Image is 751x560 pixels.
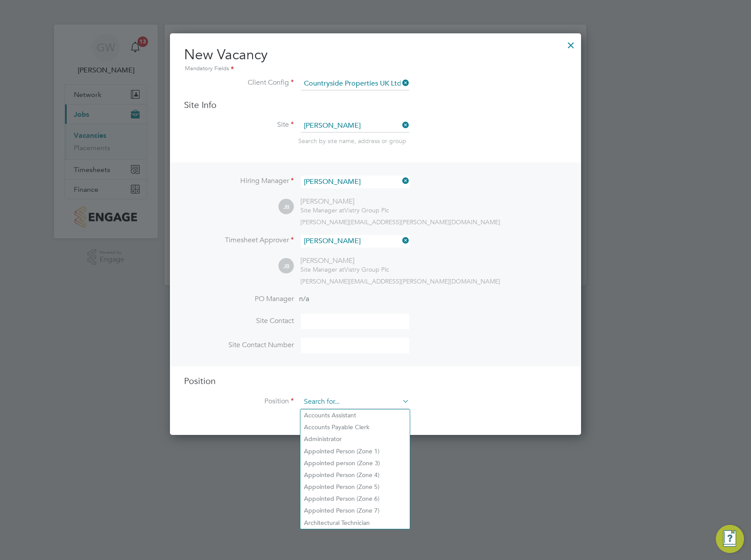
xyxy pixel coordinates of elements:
h3: Position [184,375,567,387]
span: [PERSON_NAME][EMAIL_ADDRESS][PERSON_NAME][DOMAIN_NAME] [300,277,500,285]
span: n/a [299,294,309,303]
button: Engage Resource Center [716,525,744,553]
li: Appointed Person (Zone 7) [300,505,410,517]
label: PO Manager [184,294,294,304]
li: Accounts Payable Clerk [300,421,410,433]
li: Architectural Technician [300,517,410,529]
span: Site Manager at [300,266,344,273]
label: Site [184,120,294,129]
div: Vistry Group Plc [300,266,389,273]
span: [PERSON_NAME][EMAIL_ADDRESS][PERSON_NAME][DOMAIN_NAME] [300,218,500,226]
li: Appointed Person (Zone 1) [300,445,410,457]
li: Appointed Person (Zone 4) [300,469,410,481]
label: Site Contact [184,316,294,326]
span: Search by site name, address or group [298,137,406,145]
span: JB [278,199,294,215]
label: Position [184,397,294,406]
label: Timesheet Approver [184,236,294,245]
input: Search for... [301,235,409,248]
div: [PERSON_NAME] [300,256,389,266]
h2: New Vacancy [184,46,567,74]
div: Vistry Group Plc [300,206,389,214]
li: Appointed person (Zone 3) [300,457,410,469]
input: Search for... [301,395,409,409]
div: [PERSON_NAME] [300,197,389,206]
li: Appointed Person (Zone 5) [300,481,410,493]
span: Site Manager at [300,206,344,214]
input: Search for... [301,77,409,90]
div: Mandatory Fields [184,64,567,74]
span: JB [278,258,294,274]
li: Accounts Assistant [300,409,410,421]
label: Hiring Manager [184,176,294,186]
li: Administrator [300,433,410,445]
h3: Site Info [184,99,567,111]
li: Appointed Person (Zone 6) [300,493,410,505]
label: Site Contact Number [184,341,294,350]
input: Search for... [301,119,409,133]
input: Search for... [301,176,409,188]
label: Client Config [184,78,294,87]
